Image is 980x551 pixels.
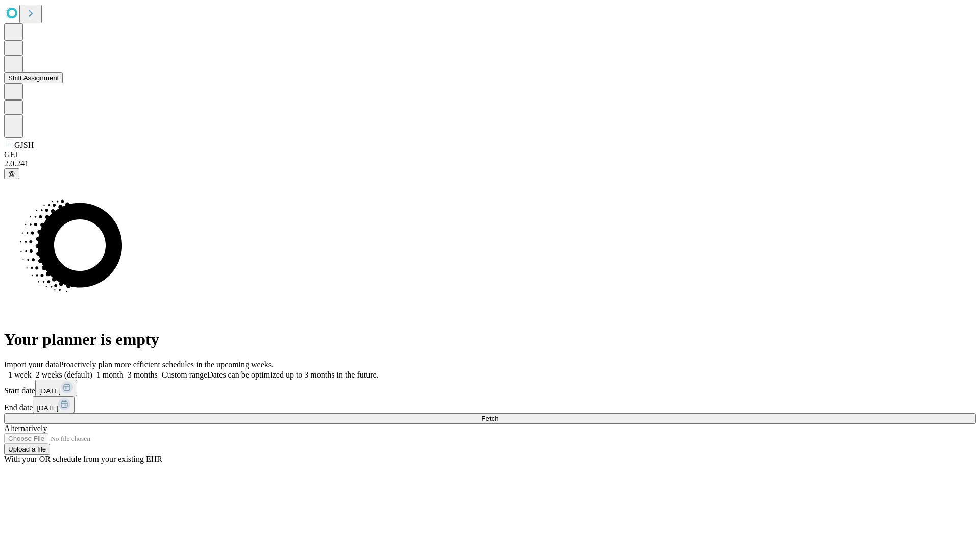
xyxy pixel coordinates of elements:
[36,370,92,379] span: 2 weeks (default)
[162,370,207,379] span: Custom range
[4,150,976,159] div: GEI
[59,360,274,369] span: Proactively plan more efficient schedules in the upcoming weeks.
[37,404,58,412] span: [DATE]
[4,330,976,349] h1: Your planner is empty
[4,396,976,413] div: End date
[4,72,63,83] button: Shift Assignment
[96,370,124,379] span: 1 month
[4,380,976,396] div: Start date
[4,444,50,455] button: Upload a file
[128,370,158,379] span: 3 months
[4,360,59,369] span: Import your data
[8,370,32,379] span: 1 week
[39,387,61,395] span: [DATE]
[8,170,15,178] span: @
[4,455,162,463] span: With your OR schedule from your existing EHR
[14,141,34,149] span: GJSH
[35,380,77,396] button: [DATE]
[481,415,498,422] span: Fetch
[4,413,976,424] button: Fetch
[33,396,75,413] button: [DATE]
[4,168,19,179] button: @
[4,424,47,433] span: Alternatively
[207,370,378,379] span: Dates can be optimized up to 3 months in the future.
[4,159,976,168] div: 2.0.241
